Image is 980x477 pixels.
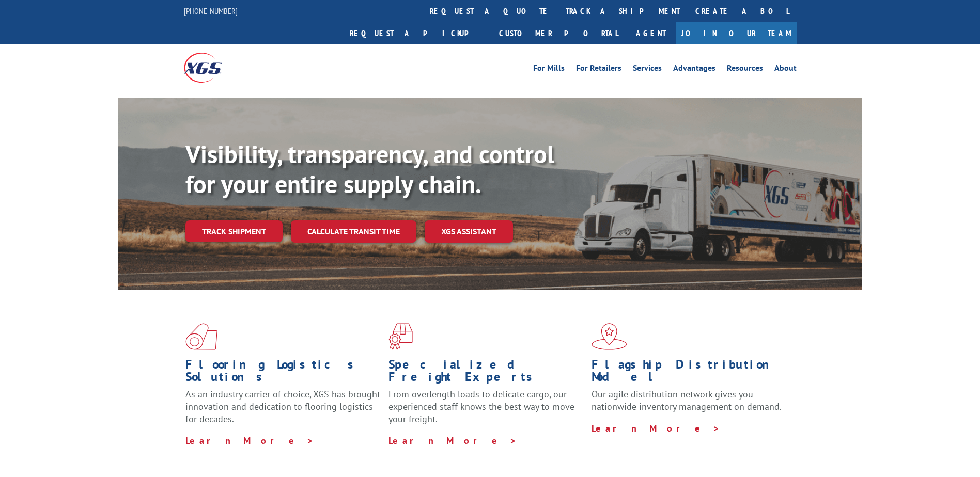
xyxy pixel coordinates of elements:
a: Advantages [673,64,715,75]
a: Services [633,64,662,75]
h1: Flagship Distribution Model [592,358,787,388]
a: Track shipment [185,220,283,242]
img: xgs-icon-total-supply-chain-intelligence-red [185,323,217,350]
a: Learn More > [185,435,314,447]
a: Learn More > [592,422,720,434]
a: Customer Portal [491,22,626,44]
img: xgs-icon-flagship-distribution-model-red [592,323,627,350]
a: Join Our Team [676,22,797,44]
h1: Specialized Freight Experts [388,358,584,388]
a: Agent [626,22,676,44]
h1: Flooring Logistics Solutions [185,358,381,388]
a: Request a pickup [342,22,491,44]
a: Calculate transit time [291,220,416,243]
span: Our agile distribution network gives you nationwide inventory management on demand. [592,388,782,412]
p: From overlength loads to delicate cargo, our experienced staff knows the best way to move your fr... [388,388,584,434]
a: [PHONE_NUMBER] [184,6,238,16]
a: For Retailers [576,64,621,75]
a: Learn More > [388,435,517,447]
b: Visibility, transparency, and control for your entire supply chain. [185,138,554,200]
img: xgs-icon-focused-on-flooring-red [388,323,413,350]
a: About [774,64,797,75]
span: As an industry carrier of choice, XGS has brought innovation and dedication to flooring logistics... [185,388,380,425]
a: Resources [727,64,763,75]
a: For Mills [533,64,565,75]
a: XGS ASSISTANT [425,220,513,243]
